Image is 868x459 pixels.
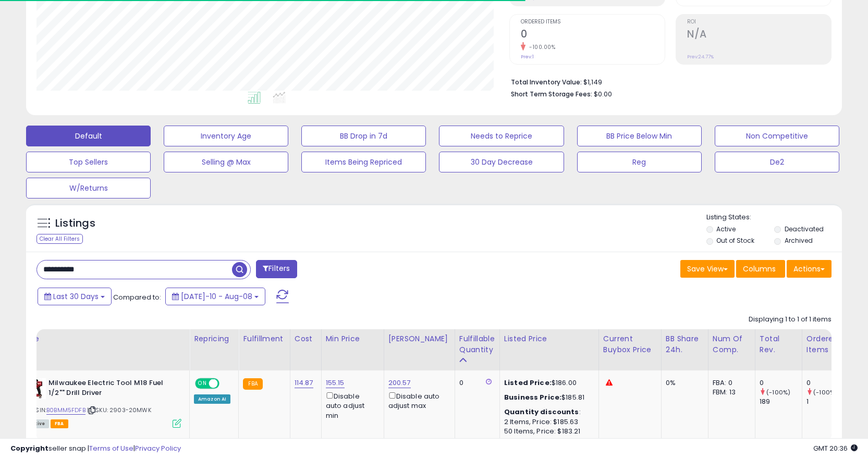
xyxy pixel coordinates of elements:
[577,152,702,172] button: Reg
[25,419,49,428] span: All listings currently available for purchase on Amazon
[760,397,802,406] div: 189
[165,288,265,305] button: [DATE]-10 - Aug-08
[439,152,564,172] button: 30 Day Decrease
[760,378,802,388] div: 0
[459,333,495,355] div: Fulfillable Quantity
[26,178,151,199] button: W/Returns
[525,43,555,51] small: -100.00%
[459,378,492,388] div: 0
[666,378,700,388] div: 0%
[785,236,813,245] label: Archived
[504,427,591,436] div: 50 Items, Price: $183.21
[55,216,95,231] h5: Listings
[301,126,426,146] button: BB Drop in 7d
[687,19,831,25] span: ROI
[715,126,839,146] button: Non Competitive
[243,378,262,390] small: FBA
[26,152,151,172] button: Top Sellers
[26,126,151,146] button: Default
[736,260,785,278] button: Columns
[10,444,181,454] div: seller snap | |
[504,407,591,417] div: :
[196,379,209,388] span: ON
[743,264,776,274] span: Columns
[181,291,252,302] span: [DATE]-10 - Aug-08
[388,390,447,411] div: Disable auto adjust max
[594,89,612,99] span: $0.00
[326,390,376,420] div: Disable auto adjust min
[787,260,832,278] button: Actions
[113,292,161,302] span: Compared to:
[760,333,798,355] div: Total Rev.
[521,19,665,25] span: Ordered Items
[301,152,426,172] button: Items Being Repriced
[51,419,68,428] span: FBA
[706,213,842,222] p: Listing States:
[295,333,317,344] div: Cost
[521,28,665,42] h2: 0
[521,54,534,60] small: Prev: 1
[666,333,704,355] div: BB Share 24h.
[577,126,702,146] button: BB Price Below Min
[603,333,657,355] div: Current Buybox Price
[25,378,181,427] div: ASIN:
[713,333,751,355] div: Num of Comp.
[504,333,594,344] div: Listed Price
[243,333,285,344] div: Fulfillment
[511,75,824,88] li: $1,149
[194,333,234,344] div: Repricing
[680,260,735,278] button: Save View
[46,406,85,415] a: B0BMM5FDFB
[766,388,790,396] small: (-100%)
[749,315,832,325] div: Displaying 1 to 1 of 1 items
[813,443,858,453] span: 2025-09-8 20:36 GMT
[504,407,579,417] b: Quantity discounts
[813,388,837,396] small: (-100%)
[806,397,849,406] div: 1
[806,378,849,388] div: 0
[439,126,564,146] button: Needs to Reprice
[511,90,592,98] b: Short Term Storage Fees:
[10,443,48,453] strong: Copyright
[504,392,561,402] b: Business Price:
[504,378,591,388] div: $186.00
[687,54,714,60] small: Prev: 24.77%
[504,417,591,427] div: 2 Items, Price: $185.63
[53,291,99,302] span: Last 30 Days
[164,152,288,172] button: Selling @ Max
[687,28,831,42] h2: N/A
[326,378,345,388] a: 155.15
[713,378,747,388] div: FBA: 0
[295,378,313,388] a: 114.87
[36,234,83,244] div: Clear All Filters
[388,333,450,344] div: [PERSON_NAME]
[89,443,133,453] a: Terms of Use
[806,333,845,355] div: Ordered Items
[504,393,591,402] div: $185.81
[785,225,824,233] label: Deactivated
[326,333,380,344] div: Min Price
[716,236,754,245] label: Out of Stock
[511,78,582,86] b: Total Inventory Value:
[87,406,151,414] span: | SKU: 2903-20MWK
[135,443,181,453] a: Privacy Policy
[256,260,297,278] button: Filters
[715,152,839,172] button: De2
[716,225,736,233] label: Active
[164,126,288,146] button: Inventory Age
[194,394,230,404] div: Amazon AI
[48,378,175,400] b: Milwaukee Electric Tool M18 Fuel 1/2"" Drill Driver
[218,379,235,388] span: OFF
[22,333,185,344] div: Title
[388,378,411,388] a: 200.57
[713,388,747,397] div: FBM: 13
[38,288,112,305] button: Last 30 Days
[504,378,552,388] b: Listed Price:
